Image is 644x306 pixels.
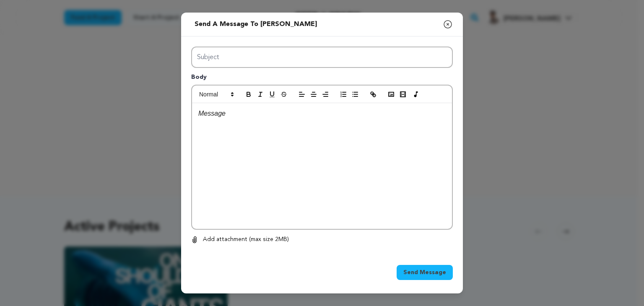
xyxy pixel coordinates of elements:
[403,268,446,277] span: Send Message
[397,265,453,280] button: Send Message
[203,235,289,245] p: Add attachment (max size 2MB)
[191,16,320,33] h2: Send a message to [PERSON_NAME]
[191,73,453,85] p: Body
[191,235,289,245] button: Add attachment (max size 2MB)
[191,47,453,68] input: Enter subject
